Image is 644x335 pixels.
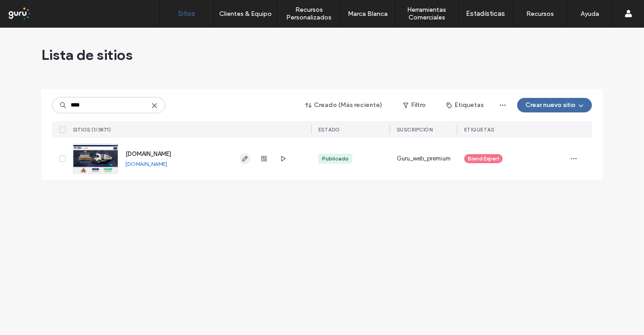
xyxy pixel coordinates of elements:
label: Recursos [526,10,554,18]
label: Ayuda [581,10,599,18]
span: ETIQUETAS [464,126,495,133]
a: [DOMAIN_NAME] [125,160,167,167]
span: Suscripción [397,126,433,133]
span: Blend Expert [468,155,499,163]
label: Herramientas Comerciales [395,6,458,21]
button: Filtro [394,98,435,112]
span: SITIOS (1/3871) [73,126,111,133]
div: Publicado [322,155,349,163]
span: ESTADO [318,126,340,133]
button: Etiquetas [438,98,492,112]
label: Clientes & Equipo [220,10,272,18]
label: Marca Blanca [348,10,388,18]
span: Guru_web_premium [397,154,451,163]
span: Lista de sitios [41,46,133,64]
span: Ayuda [19,6,44,15]
button: Crear nuevo sitio [517,98,592,112]
a: [DOMAIN_NAME] [125,151,171,157]
label: Estadísticas [466,10,505,18]
label: Recursos Personalizados [278,6,341,21]
label: Sitios [178,10,196,18]
button: Creado (Más reciente) [298,98,390,112]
